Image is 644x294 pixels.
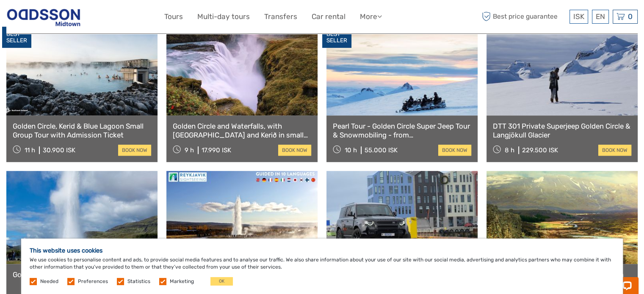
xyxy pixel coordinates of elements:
[43,146,75,154] div: 30.900 ISK
[322,27,351,48] div: BEST SELLER
[333,122,471,139] a: Pearl Tour - Golden Circle Super Jeep Tour & Snowmobiling - from [GEOGRAPHIC_DATA]
[78,278,108,285] label: Preferences
[264,11,297,23] a: Transfers
[505,146,514,154] span: 8 h
[197,11,250,23] a: Multi-day tours
[210,277,233,286] button: OK
[365,146,398,154] div: 55.000 ISK
[438,145,471,156] a: book now
[592,10,609,24] div: EN
[480,10,567,24] span: Best price guarantee
[173,122,311,139] a: Golden Circle and Waterfalls, with [GEOGRAPHIC_DATA] and Kerið in small group
[164,11,183,23] a: Tours
[627,12,634,21] span: 0
[493,122,631,139] a: DTT 301 Private Superjeep Golden Circle & Langjökull Glacier
[40,278,58,285] label: Needed
[6,6,81,27] img: Reykjavik Residence
[127,278,150,285] label: Statistics
[278,145,311,156] a: book now
[13,270,151,279] a: Golden Circle Direct
[30,247,614,254] h5: This website uses cookies
[573,12,584,21] span: ISK
[97,13,108,23] button: Open LiveChat chat widget
[170,278,194,285] label: Marketing
[12,15,96,22] p: Chat now
[21,239,623,294] div: We use cookies to personalise content and ads, to provide social media features and to analyse ou...
[598,145,631,156] a: book now
[25,146,35,154] span: 11 h
[202,146,231,154] div: 17.990 ISK
[345,146,357,154] span: 10 h
[360,11,382,23] a: More
[522,146,558,154] div: 229.500 ISK
[13,122,151,139] a: Golden Circle, Kerid & Blue Lagoon Small Group Tour with Admission Ticket
[312,11,345,23] a: Car rental
[118,145,151,156] a: book now
[185,146,194,154] span: 9 h
[2,27,31,48] div: BEST SELLER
